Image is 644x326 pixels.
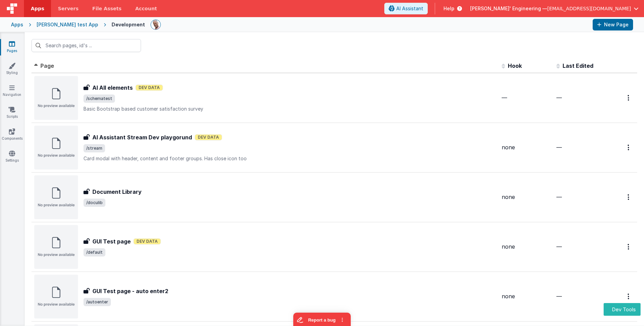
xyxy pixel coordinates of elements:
[470,5,639,12] button: [PERSON_NAME]' Engineering — [EMAIL_ADDRESS][DOMAIN_NAME]
[112,21,145,28] div: Development
[502,143,551,151] div: none
[593,19,633,30] button: New Page
[37,21,98,28] div: [PERSON_NAME] test App
[92,5,122,12] span: File Assets
[604,303,641,316] button: Dev Tools
[502,243,551,251] div: none
[502,94,507,101] span: —
[83,144,105,152] span: /stream
[508,62,522,69] span: Hook
[556,293,562,300] span: —
[92,287,168,295] h3: GUI Test page - auto enter2
[443,5,454,12] span: Help
[136,85,163,91] span: Dev Data
[92,237,131,246] h3: GUI Test page
[563,62,593,69] span: Last Edited
[83,155,496,162] p: Card modal with header, content and footer groups. Has close icon too
[556,243,562,250] span: —
[31,39,141,52] input: Search pages, id's ...
[556,94,562,101] span: —
[31,5,44,12] span: Apps
[547,5,631,12] span: [EMAIL_ADDRESS][DOMAIN_NAME]
[623,289,634,303] button: Options
[623,91,634,105] button: Options
[133,238,161,244] span: Dev Data
[92,84,133,92] h3: AI All elements
[195,134,222,140] span: Dev Data
[83,95,115,103] span: /schematest
[384,3,428,14] button: AI Assistant
[396,5,423,12] span: AI Assistant
[151,20,160,29] img: 11ac31fe5dc3d0eff3fbbbf7b26fa6e1
[470,5,547,12] span: [PERSON_NAME]' Engineering —
[58,5,78,12] span: Servers
[623,190,634,204] button: Options
[11,21,23,28] div: Apps
[556,144,562,151] span: —
[623,240,634,254] button: Options
[623,140,634,154] button: Options
[83,248,105,256] span: /default
[92,188,142,196] h3: Document Library
[556,193,562,200] span: —
[502,193,551,201] div: none
[92,133,192,141] h3: AI Assistant Stream Dev playgorund
[83,105,496,112] p: Basic Bootstrap based customer satisfaction survey
[83,199,105,207] span: /doculib
[83,298,111,306] span: /autoenter
[502,292,551,300] div: none
[40,62,54,69] span: Page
